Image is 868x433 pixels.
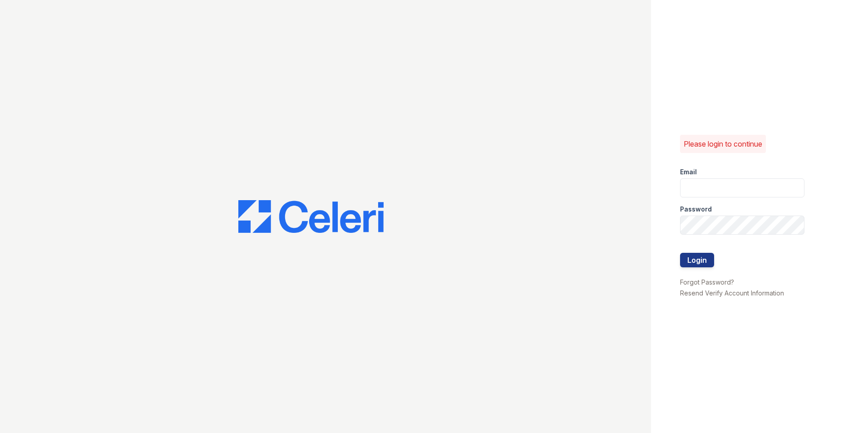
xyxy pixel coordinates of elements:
label: Email [680,167,697,177]
img: CE_Logo_Blue-a8612792a0a2168367f1c8372b55b34899dd931a85d93a1a3d3e32e68fde9ad4.png [238,200,384,233]
label: Password [680,205,712,214]
a: Resend Verify Account Information [680,289,784,297]
p: Please login to continue [684,138,762,149]
button: Login [680,253,714,267]
a: Forgot Password? [680,278,734,286]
